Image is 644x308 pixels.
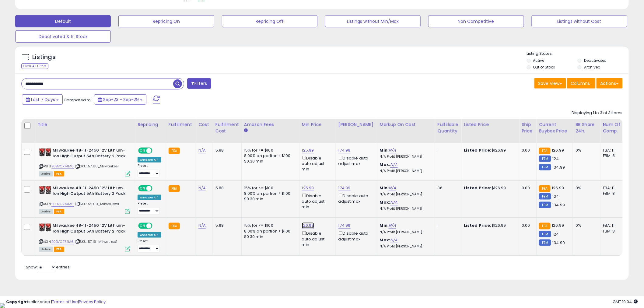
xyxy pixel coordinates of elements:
a: N/A [198,185,206,191]
p: N/A Profit [PERSON_NAME] [380,155,430,159]
small: FBA [539,223,550,229]
div: 1 [438,148,457,153]
a: N/A [390,199,397,205]
button: Non Competitive [428,15,524,27]
span: ON [139,148,146,153]
div: Disable auto adjust min [302,192,331,210]
small: FBM [539,202,551,208]
div: Fulfillable Quantity [438,121,459,134]
span: Show: entries [26,264,70,270]
a: 174.99 [338,147,351,153]
span: FBA [54,171,64,177]
div: 0.00 [522,223,532,228]
img: 41W5ThxpLqL._SL40_.jpg [39,185,51,194]
div: 5.98 [215,148,237,153]
a: 174.99 [338,185,351,191]
label: Active [533,58,544,63]
small: FBA [169,223,180,229]
div: 15% for <= $100 [244,185,295,191]
span: | SKU: 57.19_Milwaukee1 [75,239,117,244]
b: Min: [380,222,389,228]
p: N/A Profit [PERSON_NAME] [380,192,430,197]
div: Repricing [138,121,163,128]
div: 0% [576,223,596,228]
div: Num of Comp. [603,121,625,134]
span: Sep-23 - Sep-29 [103,96,139,103]
img: 41W5ThxpLqL._SL40_.jpg [39,148,51,157]
a: B0BVCR74M6 [51,201,74,207]
span: 124 [553,194,559,199]
span: FBA [54,209,64,214]
small: FBM [539,193,551,200]
div: Clear All Filters [21,63,48,69]
a: 126.99 [302,222,314,229]
small: FBA [539,185,550,192]
span: OFF [152,148,161,153]
div: Disable auto adjust max [338,192,373,204]
b: Listed Price: [464,147,492,153]
span: FBA [54,247,64,252]
div: 0% [576,185,596,191]
div: ASIN: [39,223,130,251]
span: All listings currently available for purchase on Amazon [39,247,53,252]
strong: Copyright [6,299,28,305]
button: Default [15,15,111,27]
div: FBM: 8 [603,153,623,159]
div: $126.99 [464,185,514,191]
button: Filters [187,78,211,89]
div: Preset: [138,201,161,215]
div: FBA: 11 [603,223,623,228]
a: N/A [198,147,206,153]
div: Disable auto adjust min [302,155,331,172]
small: FBM [539,240,551,246]
span: 134.99 [553,202,565,208]
div: BB Share 24h. [576,121,598,134]
div: Amazon AI * [138,157,161,163]
div: FBA: 11 [603,185,623,191]
b: Max: [380,237,390,243]
div: 1 [438,223,457,228]
div: Markup on Cost [380,121,432,128]
b: Max: [380,162,390,167]
div: $126.99 [464,223,514,228]
b: Milwaukee 48-11-2450 12V Lithium-Ion High Output 5Ah Battery 2 Pack [53,223,127,236]
div: Ship Price [522,121,534,134]
span: 2025-10-7 19:04 GMT [613,299,638,305]
a: 174.99 [338,222,351,229]
b: Listed Price: [464,185,492,191]
button: Repricing Off [222,15,317,27]
button: Actions [597,78,623,89]
div: Displaying 1 to 3 of 3 items [572,110,623,116]
span: ON [139,223,146,229]
div: 8.00% on portion > $100 [244,153,295,159]
span: 134.99 [553,240,565,246]
div: Amazon Fees [244,121,297,128]
span: | SKU: 52.09_Milwaukee1 [75,201,119,206]
h5: Listings [32,53,56,61]
div: Fulfillment Cost [215,121,239,134]
div: 0.00 [522,148,532,153]
div: ASIN: [39,185,130,214]
b: Listed Price: [464,222,492,228]
div: 8.00% on portion > $100 [244,191,295,196]
p: N/A Profit [PERSON_NAME] [380,230,430,234]
button: Save View [534,78,566,89]
small: FBM [539,164,551,170]
div: 15% for <= $100 [244,148,295,153]
div: Amazon AI * [138,195,161,200]
div: $0.30 min [244,196,295,202]
b: Milwaukee 48-11-2450 12V Lithium-Ion High Output 5Ah Battery 2 Pack [53,185,127,198]
div: ASIN: [39,148,130,176]
div: 5.98 [215,223,237,228]
button: Last 7 Days [22,94,63,105]
a: Terms of Use [52,299,78,305]
button: Repricing On [118,15,214,27]
button: Columns [567,78,596,89]
span: OFF [152,186,161,191]
b: Min: [380,185,389,191]
a: 125.99 [302,147,314,153]
div: Title [37,121,132,128]
a: N/A [389,147,396,153]
span: OFF [152,223,161,229]
div: 36 [438,185,457,191]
